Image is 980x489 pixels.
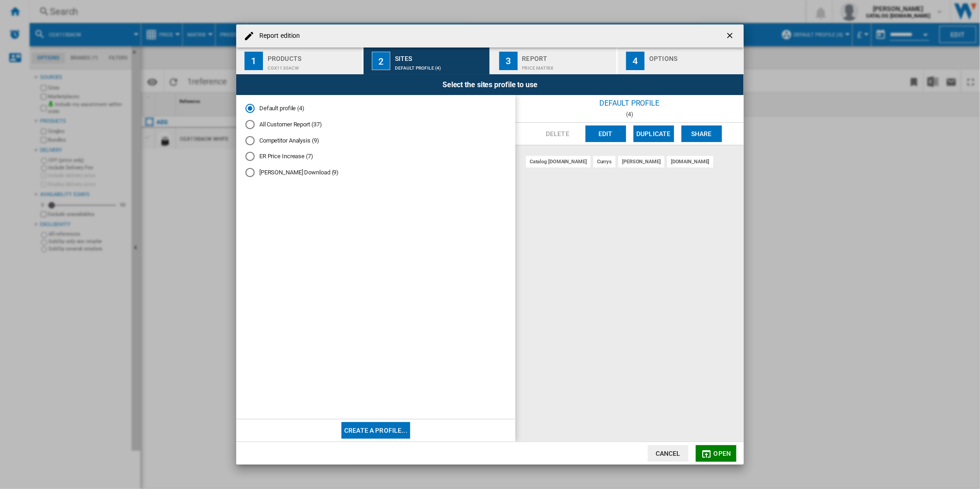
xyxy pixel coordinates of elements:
[245,136,506,145] md-radio-button: Competitor Analysis (9)
[696,445,736,462] button: Open
[593,156,615,167] div: currys
[268,61,359,71] div: CGX1130ACW
[618,48,744,74] button: 4 Options
[245,152,506,161] md-radio-button: ER Price Increase (7)
[681,125,722,142] button: Share
[245,120,506,129] md-radio-button: All Customer Report (37)
[538,125,578,142] button: Delete
[268,51,359,61] div: Products
[626,52,645,70] div: 4
[522,61,613,71] div: Price Matrix
[364,48,490,74] button: 2 Sites Default profile (4)
[526,156,591,167] div: catalog [DOMAIN_NAME]
[236,48,363,74] button: 1 Products CGX1130ACW
[395,61,486,71] div: Default profile (4)
[245,104,506,113] md-radio-button: Default profile (4)
[515,95,744,111] div: Default profile
[667,156,713,167] div: [DOMAIN_NAME]
[236,24,744,465] md-dialog: Report edition ...
[245,168,506,177] md-radio-button: Wren Download (9)
[491,48,618,74] button: 3 Report Price Matrix
[515,111,744,118] div: (4)
[341,422,410,439] button: Create a profile...
[633,125,674,142] button: Duplicate
[649,51,740,61] div: Options
[522,51,613,61] div: Report
[255,31,300,41] h4: Report edition
[648,445,688,462] button: Cancel
[714,450,731,457] span: Open
[236,74,744,95] div: Select the sites profile to use
[618,156,664,167] div: [PERSON_NAME]
[499,52,518,70] div: 3
[586,125,626,142] button: Edit
[245,52,263,70] div: 1
[395,51,486,61] div: Sites
[725,31,736,42] ng-md-icon: getI18NText('BUTTONS.CLOSE_DIALOG')
[722,27,740,45] button: getI18NText('BUTTONS.CLOSE_DIALOG')
[372,52,390,70] div: 2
